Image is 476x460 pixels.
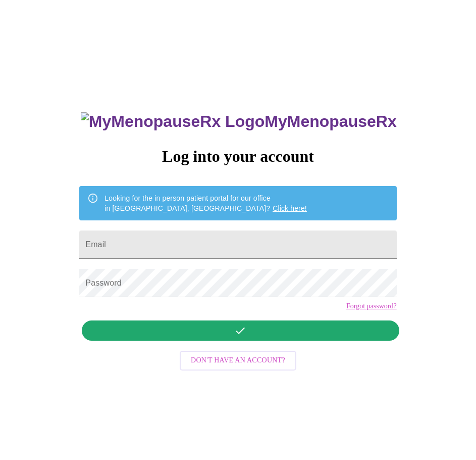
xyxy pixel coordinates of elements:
a: Click here! [273,204,307,212]
div: Looking for the in person patient portal for our office in [GEOGRAPHIC_DATA], [GEOGRAPHIC_DATA]? [104,189,307,217]
a: Don't have an account? [177,355,299,364]
button: Don't have an account? [180,351,296,371]
span: Don't have an account? [191,354,285,367]
a: Forgot password? [346,302,397,310]
img: MyMenopauseRx Logo [81,112,265,131]
h3: Log into your account [79,147,396,166]
h3: MyMenopauseRx [81,112,397,131]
